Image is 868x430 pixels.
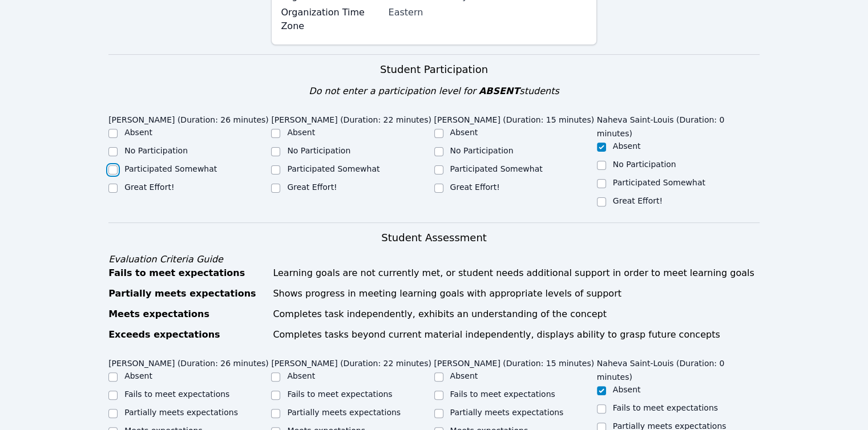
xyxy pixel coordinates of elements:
[287,164,380,173] label: Participated Somewhat
[124,146,188,155] label: No Participation
[124,408,238,417] label: Partially meets expectations
[450,146,514,155] label: No Participation
[108,328,266,342] div: Exceeds expectations
[124,182,174,192] label: Great Effort!
[613,403,718,412] label: Fails to meet expectations
[108,253,760,266] div: Evaluation Criteria Guide
[613,160,676,169] label: No Participation
[450,182,500,192] label: Great Effort!
[271,109,431,127] legend: [PERSON_NAME] (Duration: 22 minutes)
[273,307,760,321] div: Completes task independently, exhibits an understanding of the concept
[434,109,595,127] legend: [PERSON_NAME] (Duration: 15 minutes)
[287,371,315,380] label: Absent
[450,390,555,399] label: Fails to meet expectations
[108,287,266,301] div: Partially meets expectations
[450,128,478,137] label: Absent
[287,146,350,155] label: No Participation
[613,141,641,151] label: Absent
[597,353,760,384] legend: Naheva Saint-Louis (Duration: 0 minutes)
[124,164,217,173] label: Participated Somewhat
[271,353,431,370] legend: [PERSON_NAME] (Duration: 22 minutes)
[108,353,269,370] legend: [PERSON_NAME] (Duration: 26 minutes)
[479,86,519,96] span: ABSENT
[124,371,152,380] label: Absent
[450,164,543,173] label: Participated Somewhat
[450,371,478,380] label: Absent
[108,307,266,321] div: Meets expectations
[613,196,663,205] label: Great Effort!
[388,6,587,19] div: Eastern
[124,128,152,137] label: Absent
[287,390,392,399] label: Fails to meet expectations
[287,408,401,417] label: Partially meets expectations
[108,230,760,246] h3: Student Assessment
[108,109,269,127] legend: [PERSON_NAME] (Duration: 26 minutes)
[597,109,760,140] legend: Naheva Saint-Louis (Duration: 0 minutes)
[281,6,381,33] label: Organization Time Zone
[108,266,266,280] div: Fails to meet expectations
[124,390,229,399] label: Fails to meet expectations
[287,128,315,137] label: Absent
[108,84,760,98] div: Do not enter a participation level for students
[434,353,595,370] legend: [PERSON_NAME] (Duration: 15 minutes)
[613,385,641,394] label: Absent
[273,328,760,342] div: Completes tasks beyond current material independently, displays ability to grasp future concepts
[108,62,760,78] h3: Student Participation
[273,287,760,301] div: Shows progress in meeting learning goals with appropriate levels of support
[287,182,337,192] label: Great Effort!
[613,178,705,187] label: Participated Somewhat
[450,408,564,417] label: Partially meets expectations
[273,266,760,280] div: Learning goals are not currently met, or student needs additional support in order to meet learni...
